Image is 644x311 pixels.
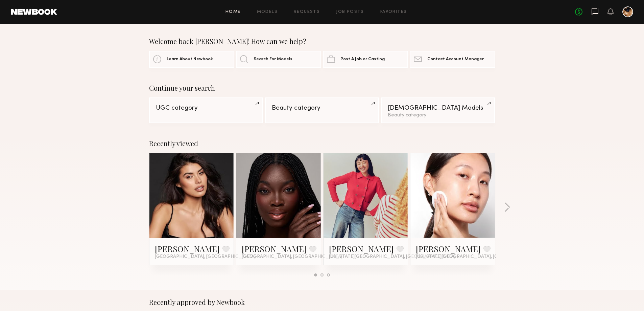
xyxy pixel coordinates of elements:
[257,10,278,14] a: Models
[236,51,321,68] a: Search For Models
[410,51,495,68] a: Contact Account Manager
[167,57,213,62] span: Learn About Newbook
[149,139,495,148] div: Recently viewed
[242,243,307,254] a: [PERSON_NAME]
[388,105,488,111] div: [DEMOGRAPHIC_DATA] Models
[427,57,484,62] span: Contact Account Manager
[329,243,394,254] a: [PERSON_NAME]
[265,97,379,123] a: Beauty category
[323,51,408,68] a: Post A Job or Casting
[149,298,495,306] div: Recently approved by Newbook
[254,57,292,62] span: Search For Models
[155,243,220,254] a: [PERSON_NAME]
[155,254,256,260] span: [GEOGRAPHIC_DATA], [GEOGRAPHIC_DATA]
[336,10,364,14] a: Job Posts
[149,84,495,92] div: Continue your search
[416,243,481,254] a: [PERSON_NAME]
[149,97,263,123] a: UGC category
[156,105,256,111] div: UGC category
[380,10,407,14] a: Favorites
[388,113,488,118] div: Beauty category
[149,37,495,45] div: Welcome back [PERSON_NAME]! How can we help?
[242,254,342,260] span: [GEOGRAPHIC_DATA], [GEOGRAPHIC_DATA]
[340,57,385,62] span: Post A Job or Casting
[294,10,320,14] a: Requests
[381,97,495,123] a: [DEMOGRAPHIC_DATA] ModelsBeauty category
[272,105,372,111] div: Beauty category
[329,254,455,260] span: [US_STATE][GEOGRAPHIC_DATA], [GEOGRAPHIC_DATA]
[416,254,542,260] span: [US_STATE][GEOGRAPHIC_DATA], [GEOGRAPHIC_DATA]
[149,51,234,68] a: Learn About Newbook
[225,10,241,14] a: Home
